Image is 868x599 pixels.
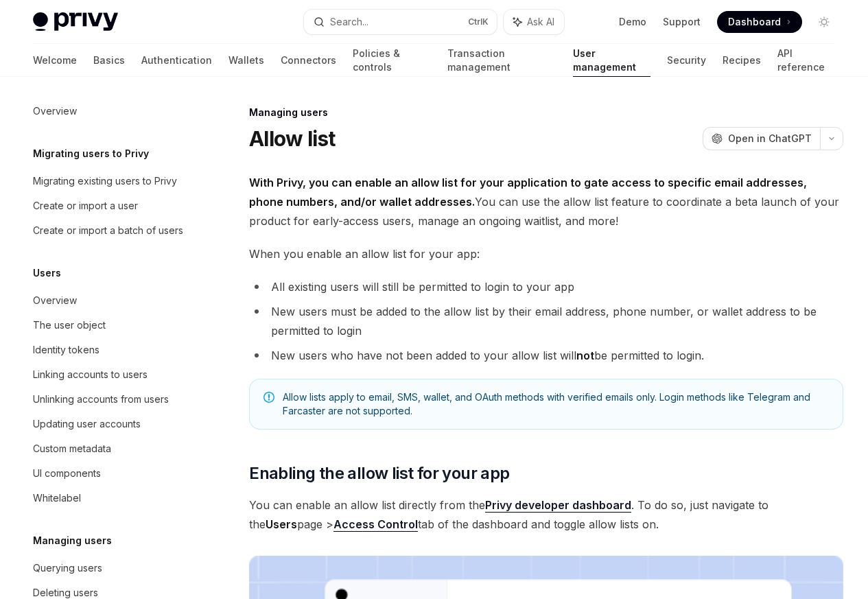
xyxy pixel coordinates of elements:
[353,44,431,77] a: Policies & controls
[33,441,111,457] div: Custom metadata
[249,126,336,151] h1: Allow list
[717,11,802,33] a: Dashboard
[504,10,564,34] button: Ask AI
[249,277,843,296] li: All existing users will still be permitted to login to your app
[728,132,812,145] span: Open in ChatGPT
[33,490,81,506] div: Whitelabel
[22,288,198,313] a: Overview
[22,387,198,412] a: Unlinking accounts from users
[263,392,274,403] svg: Note
[33,391,169,408] div: Unlinking accounts from users
[33,103,77,119] div: Overview
[22,412,198,436] a: Updating user accounts
[813,11,835,33] button: Toggle dark mode
[22,313,198,338] a: The user object
[527,15,554,29] span: Ask AI
[447,44,556,77] a: Transaction management
[22,169,198,193] a: Migrating existing users to Privy
[33,222,183,239] div: Create or import a batch of users
[33,145,149,162] h5: Migrating users to Privy
[22,99,198,124] a: Overview
[33,317,106,333] div: The user object
[249,106,843,119] div: Managing users
[485,498,631,513] a: Privy developer dashboard
[33,366,148,383] div: Linking accounts to users
[33,560,102,576] div: Querying users
[667,44,706,77] a: Security
[22,362,198,387] a: Linking accounts to users
[33,173,177,189] div: Migrating existing users to Privy
[33,265,61,281] h5: Users
[141,44,212,77] a: Authentication
[249,173,843,231] span: You can use the allow list feature to coordinate a beta launch of your product for early-access u...
[249,302,843,340] li: New users must be added to the allow list by their email address, phone number, or wallet address...
[33,44,77,77] a: Welcome
[249,346,843,365] li: New users who have not been added to your allow list will be permitted to login.
[22,461,198,486] a: UI components
[703,127,820,150] button: Open in ChatGPT
[283,390,829,418] span: Allow lists apply to email, SMS, wallet, and OAuth methods with verified emails only. Login metho...
[266,517,297,531] strong: Users
[228,44,264,77] a: Wallets
[33,292,77,309] div: Overview
[22,436,198,461] a: Custom metadata
[576,349,594,362] strong: not
[468,16,489,27] span: Ctrl K
[33,465,101,482] div: UI components
[573,44,651,77] a: User management
[723,44,761,77] a: Recipes
[22,486,198,510] a: Whitelabel
[333,517,418,532] a: Access Control
[249,462,509,484] span: Enabling the allow list for your app
[33,342,99,358] div: Identity tokens
[33,198,138,214] div: Create or import a user
[33,12,118,32] img: light logo
[281,44,336,77] a: Connectors
[728,15,781,29] span: Dashboard
[330,14,368,30] div: Search...
[249,244,843,263] span: When you enable an allow list for your app:
[663,15,701,29] a: Support
[22,193,198,218] a: Create or import a user
[33,416,141,432] div: Updating user accounts
[33,532,112,549] h5: Managing users
[22,556,198,580] a: Querying users
[304,10,497,34] button: Search...CtrlK
[93,44,125,77] a: Basics
[619,15,646,29] a: Demo
[22,338,198,362] a: Identity tokens
[249,176,807,209] strong: With Privy, you can enable an allow list for your application to gate access to specific email ad...
[777,44,835,77] a: API reference
[22,218,198,243] a: Create or import a batch of users
[249,495,843,534] span: You can enable an allow list directly from the . To do so, just navigate to the page > tab of the...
